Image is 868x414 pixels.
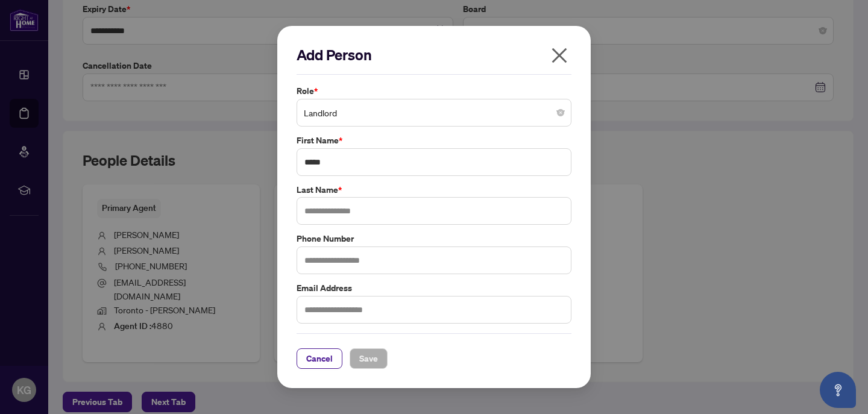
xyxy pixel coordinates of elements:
label: First Name [297,134,571,147]
span: close [550,46,569,65]
label: Role [297,84,571,98]
span: Landlord [304,101,564,124]
label: Email Address [297,281,571,295]
label: Last Name [297,183,571,196]
label: Phone Number [297,232,571,245]
button: Save [350,348,388,369]
span: Cancel [306,349,333,368]
button: Cancel [297,348,342,369]
h2: Add Person [297,45,571,64]
span: close-circle [557,109,564,116]
button: Open asap [820,372,856,408]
